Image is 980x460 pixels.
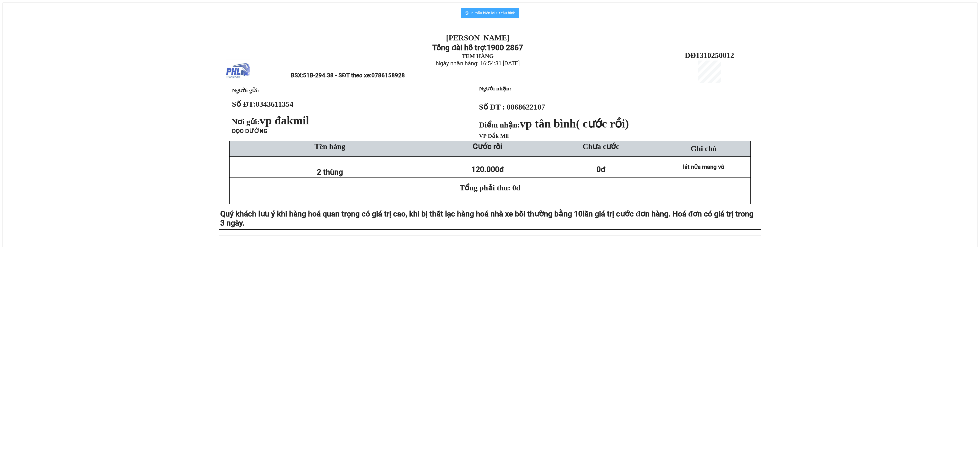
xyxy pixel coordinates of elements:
[691,144,717,153] span: Ghi chú
[220,209,583,218] span: Quý khách lưu ý khi hàng hoá quan trọng có giá trị cao, khi bị thất lạc hàng hoá nhà xe bồi thườn...
[507,103,545,111] span: 0868622107
[583,142,619,151] span: Chưa cước
[232,128,267,134] span: DỌC ĐƯỜNG
[487,43,523,52] strong: 1900 2867
[446,33,509,42] strong: [PERSON_NAME]
[462,53,494,59] strong: TEM HÀNG
[479,103,505,111] strong: Số ĐT :
[220,209,754,227] span: lần giá trị cước đơn hàng. Hoá đơn có giá trị trong 3 ngày.
[685,51,734,60] span: DĐ1310250012
[460,183,520,192] span: Tổng phải thu: 0đ
[436,60,520,67] span: Ngày nhận hàng: 16:54:31 [DATE]
[471,165,504,174] span: 120.000đ
[520,117,629,130] span: vp tân bình( cước rồi)
[291,72,405,79] span: BSX:
[232,117,311,126] span: Nơi gửi:
[479,85,511,92] strong: Người nhận:
[314,142,345,151] span: Tên hàng
[473,142,502,151] strong: Cước rồi
[232,87,259,94] span: Người gửi:
[260,114,309,127] span: vp đakmil
[461,8,519,18] button: printerIn mẫu biên lai tự cấu hình
[303,72,405,79] span: 51B-294.38 - SĐT theo xe:
[683,164,724,170] span: lát nữa mang vô
[432,43,487,52] strong: Tổng đài hỗ trợ:
[232,100,293,108] strong: Số ĐT:
[479,133,509,139] span: VP Đắk Mil
[470,10,515,16] span: In mẫu biên lai tự cấu hình
[479,121,629,129] strong: Điểm nhận:
[317,167,343,177] span: 2 thùng
[256,100,293,108] span: 0343611354
[226,59,250,83] img: logo
[371,72,405,79] span: 0786158928
[596,165,606,174] span: 0đ
[465,11,468,16] span: printer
